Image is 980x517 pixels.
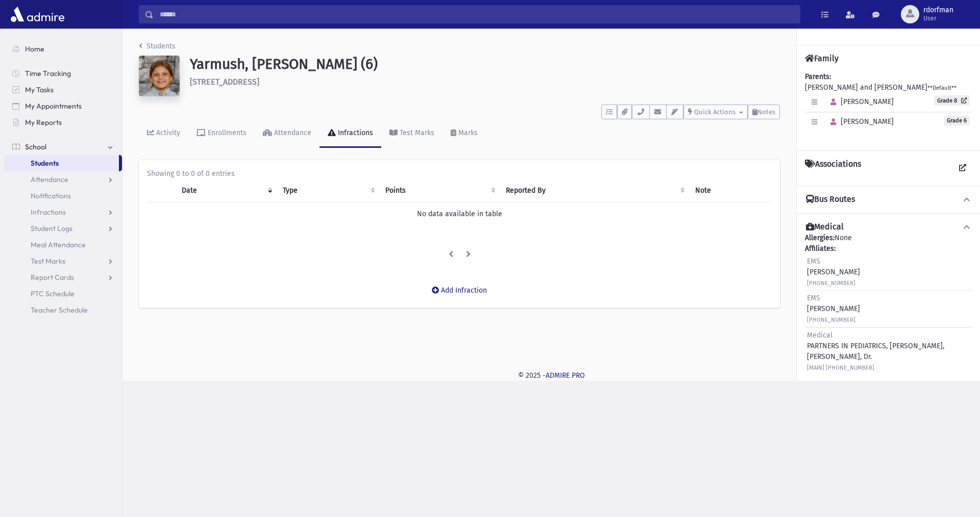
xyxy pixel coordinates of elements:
[546,371,585,380] a: ADMIRE PRO
[4,253,122,269] a: Test Marks
[31,208,66,217] span: Infractions
[807,365,874,371] small: [MAIN] [PHONE_NUMBER]
[805,194,972,205] button: Bus Routes
[4,65,122,82] a: Time Tracking
[25,44,44,54] span: Home
[4,139,122,155] a: School
[25,85,54,94] span: My Tasks
[154,128,180,137] div: Activity
[31,159,59,168] span: Students
[381,119,443,148] a: Test Marks
[4,220,122,237] a: Student Logs
[807,257,820,266] span: EMS
[805,244,836,253] b: Affiliates:
[4,188,122,204] a: Notifications
[694,108,736,116] span: Quick Actions
[8,4,67,24] img: AdmirePro
[944,116,970,125] span: Grade 6
[206,128,247,137] div: Enrollments
[4,302,122,318] a: Teacher Schedule
[147,168,772,179] div: Showing 0 to 0 of 0 entries
[398,128,434,137] div: Test Marks
[190,56,780,73] h1: Yarmush, [PERSON_NAME] (6)
[139,42,176,50] a: Students
[277,179,379,202] th: Type: activate to sort column ascending
[139,370,964,381] div: © 2025 -
[4,82,122,98] a: My Tasks
[805,71,972,142] div: [PERSON_NAME] and [PERSON_NAME]
[826,117,894,126] span: [PERSON_NAME]
[425,281,494,300] button: Add Infraction
[4,155,119,171] a: Students
[807,330,970,373] div: PARTNERS IN PEDIATRICS, [PERSON_NAME], [PERSON_NAME], Dr.
[139,56,180,96] img: w==
[31,175,68,184] span: Attendance
[176,179,277,202] th: Date: activate to sort column ascending
[500,179,689,202] th: Reported By: activate to sort column ascending
[689,179,772,202] th: Note
[4,237,122,253] a: Meal Attendance
[154,5,800,23] input: Search
[805,54,839,63] h4: Family
[806,222,844,232] h4: Medical
[953,159,972,177] a: View all Associations
[147,202,772,226] td: No data available in table
[4,269,122,286] a: Report Cards
[805,222,972,232] button: Medical
[805,72,831,81] b: Parents:
[807,294,820,302] span: EMS
[807,256,860,288] div: [PERSON_NAME]
[4,204,122,220] a: Infractions
[4,41,122,57] a: Home
[4,98,122,114] a: My Appointments
[31,289,75,298] span: PTC Schedule
[336,128,373,137] div: Infractions
[31,224,72,233] span: Student Logs
[683,105,748,119] button: Quick Actions
[255,119,320,148] a: Attendance
[4,114,122,131] a: My Reports
[923,14,953,22] span: User
[807,317,855,323] small: [PHONE_NUMBER]
[443,119,486,148] a: Marks
[272,128,311,137] div: Attendance
[31,256,65,266] span: Test Marks
[188,119,255,148] a: Enrollments
[805,159,861,177] h4: Associations
[4,171,122,188] a: Attendance
[923,6,953,14] span: rdorfman
[25,142,46,151] span: School
[25,69,71,78] span: Time Tracking
[748,105,780,119] button: Notes
[190,77,780,87] h6: [STREET_ADDRESS]
[456,128,478,137] div: Marks
[31,240,86,249] span: Meal Attendance
[31,191,71,200] span: Notifications
[805,234,835,242] b: Allergies:
[826,97,894,106] span: [PERSON_NAME]
[806,194,855,205] h4: Bus Routes
[31,273,74,282] span: Report Cards
[31,305,88,315] span: Teacher Schedule
[139,119,188,148] a: Activity
[934,95,970,106] a: Grade 8
[4,286,122,302] a: PTC Schedule
[139,41,176,56] nav: breadcrumb
[379,179,500,202] th: Points: activate to sort column ascending
[807,293,860,325] div: [PERSON_NAME]
[320,119,381,148] a: Infractions
[805,232,972,375] div: None
[757,108,775,116] span: Notes
[25,118,62,127] span: My Reports
[807,280,855,287] small: [PHONE_NUMBER]
[25,101,82,111] span: My Appointments
[807,331,832,340] span: Medical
